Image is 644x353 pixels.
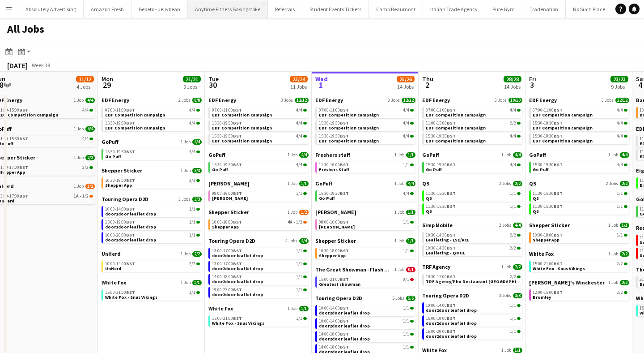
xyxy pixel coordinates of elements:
[192,98,202,103] span: 8/8
[554,107,563,113] span: BST
[208,180,250,187] span: Knight Frank
[533,133,627,143] a: 15:30-19:30BST4/4EDF Competition campaign
[554,190,563,196] span: BST
[212,163,242,167] span: 15:30-19:30
[522,0,566,18] button: Tradenation
[394,152,404,158] span: 1 Job
[208,151,309,158] a: GoPuff1 Job4/4
[426,107,521,117] a: 07:00-11:00BST4/4EDF Competition campaign
[296,220,302,224] span: 1/2
[533,112,593,118] span: EDF Competition campaign
[403,163,409,167] span: 1/1
[533,191,563,196] span: 11:30-15:30
[102,196,148,202] span: Touring Opera D2D
[447,120,456,126] span: BST
[102,138,202,167] div: GoPuff1 Job4/415:30-19:30BST4/4Go Puff
[82,194,89,198] span: 1/2
[102,138,202,145] a: GoPuff1 Job4/4
[533,134,563,138] span: 15:30-19:30
[82,108,89,112] span: 4/4
[394,181,404,186] span: 1 Job
[208,209,309,215] a: Shepper Sticker1 Job1/2
[315,97,343,103] span: EDF Energy
[84,0,131,18] button: Amazon Fresh
[105,154,121,159] span: Go Puff
[340,120,349,126] span: BST
[426,163,456,167] span: 15:30-19:30
[529,222,629,228] a: Shepper Sticker1 Job1/1
[617,121,623,125] span: 4/4
[447,107,456,113] span: BST
[529,151,546,158] span: GoPuff
[105,121,135,125] span: 15:30-19:30
[288,152,297,158] span: 1 Job
[508,98,522,103] span: 10/10
[315,151,415,180] div: Freshers staff1 Job1/111:30-16:00BST1/1Freshers Staff
[192,168,202,173] span: 3/3
[85,98,95,103] span: 4/4
[74,194,79,198] span: 1A
[102,167,142,174] span: Shepper Sticker
[315,209,415,215] a: [PERSON_NAME]1 Job1/1
[192,197,202,202] span: 3/3
[102,196,202,202] a: Touring Opera D2D3 Jobs3/3
[212,167,228,172] span: Go Puff
[178,197,191,202] span: 3 Jobs
[617,191,623,196] span: 1/1
[406,210,415,215] span: 1/1
[319,121,349,125] span: 15:30-19:30
[422,222,522,263] div: Simp Mobile2 Jobs4/410:30-14:30BST2/2Leafleting - LSE/KCL10:30-14:30BST2/2Leafleting - QMUL
[233,190,242,196] span: BST
[406,181,415,186] span: 4/4
[426,190,521,201] a: 11:30-15:30BST1/1QS
[102,97,129,103] span: EDF Energy
[422,180,522,222] div: QS2 Jobs2/211:30-15:30BST1/1QS11:30-15:30BST1/1QS
[189,150,195,154] span: 4/4
[554,120,563,126] span: BST
[422,97,450,103] span: EDF Energy
[315,151,350,158] span: Freshers staff
[126,206,135,212] span: BST
[85,184,95,189] span: 1/2
[233,107,242,113] span: BST
[126,120,135,126] span: BST
[529,151,629,158] a: GoPuff1 Job4/4
[126,149,135,155] span: BST
[319,162,414,172] a: 11:30-16:00BST1/1Freshers Staff
[105,177,200,188] a: 10:30-18:00BST3/3Shepper App
[403,134,409,138] span: 4/4
[319,163,349,167] span: 11:30-16:00
[608,152,618,158] span: 1 Job
[340,107,349,113] span: BST
[233,219,242,225] span: BST
[208,151,225,158] span: GoPuff
[617,163,623,167] span: 4/4
[533,204,563,209] span: 11:30-15:30
[82,165,89,170] span: 2/2
[615,98,629,103] span: 12/12
[533,121,563,125] span: 15:30-19:30
[19,164,28,170] span: BST
[299,152,309,158] span: 4/4
[181,168,191,173] span: 1 Job
[422,222,453,228] span: Simp Mobile
[529,180,536,187] span: QS
[620,223,629,228] span: 1/1
[533,167,549,172] span: Go Puff
[212,220,307,224] div: •
[513,223,522,228] span: 4/4
[422,151,522,158] a: GoPuff1 Job4/4
[212,120,307,130] a: 15:30-19:30BST4/4EDF Competition campaign
[529,97,557,103] span: EDF Energy
[447,203,456,209] span: BST
[105,219,200,229] a: 15:00-19:00BST1/1door2door leaflet drop
[426,125,486,131] span: EDF Competition campaign
[233,162,242,168] span: BST
[388,98,400,103] span: 3 Jobs
[319,120,414,130] a: 15:30-19:30BST4/4EDF Competition campaign
[426,162,521,172] a: 15:30-19:30BST4/4Go Puff
[208,209,249,215] span: Shepper Sticker
[533,203,627,214] a: 11:30-15:30BST1/1QS
[299,181,309,186] span: 1/1
[403,121,409,125] span: 4/4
